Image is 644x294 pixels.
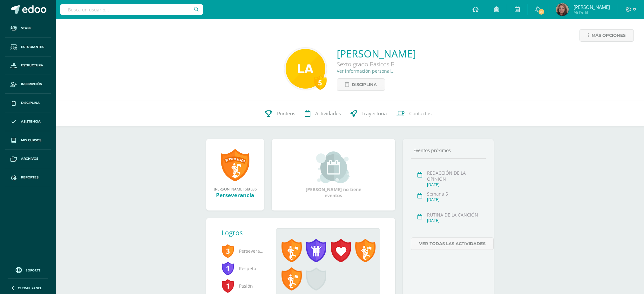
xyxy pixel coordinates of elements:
[5,94,51,112] a: Disciplina
[5,112,51,131] a: Asistencia
[221,261,234,276] span: 1
[346,101,392,126] a: Trayectoria
[21,100,40,105] span: Disciplina
[427,191,484,197] div: Semana 5
[592,30,626,41] span: Más opciones
[21,26,31,31] span: Staff
[5,131,51,150] a: Mis cursos
[60,4,203,15] input: Busca un usuario...
[314,75,327,90] div: 5
[337,60,416,68] div: Sexto grado Básicos B
[8,265,48,274] a: Soporte
[573,10,610,15] span: Mi Perfil
[21,82,42,87] span: Inscripción
[18,286,42,290] span: Cerrar panel
[5,75,51,94] a: Inscripción
[392,101,436,126] a: Contactos
[213,191,258,199] div: Perseverancia
[221,228,271,237] div: Logros
[427,218,484,223] div: [DATE]
[337,68,395,74] a: Ver información personal...
[260,101,300,126] a: Punteos
[337,78,385,91] a: Disciplina
[427,197,484,202] div: [DATE]
[556,3,569,16] img: b20be52476d037d2dd4fed11a7a31884.png
[5,168,51,187] a: Reportes
[573,4,610,10] span: [PERSON_NAME]
[411,237,494,250] a: Ver todas las actividades
[362,110,387,117] span: Trayectoria
[411,147,486,153] div: Eventos próximos
[5,57,51,75] a: Estructura
[427,212,484,218] div: RUTINA DE LA CANCIÓN
[315,110,341,117] span: Actividades
[21,63,43,68] span: Estructura
[5,19,51,38] a: Staff
[21,119,41,124] span: Asistencia
[213,186,258,191] div: [PERSON_NAME] obtuvo
[352,79,377,90] span: Disciplina
[221,260,266,277] span: Respeto
[538,8,545,15] span: 20
[427,170,484,182] div: REDACCIÓN DE LA OPINIÓN
[221,244,234,258] span: 3
[316,151,351,183] img: event_small.png
[337,47,416,60] a: [PERSON_NAME]
[427,182,484,187] div: [DATE]
[21,175,38,180] span: Reportes
[580,29,634,42] a: Más opciones
[221,242,266,260] span: Perseverancia
[409,110,431,117] span: Contactos
[286,49,325,89] img: 043a02e8dc1fe74ad77b70d12a363720.png
[21,138,41,143] span: Mis cursos
[21,156,38,161] span: Archivos
[302,151,365,198] div: [PERSON_NAME] no tiene eventos
[300,101,346,126] a: Actividades
[26,268,41,272] span: Soporte
[21,44,44,50] span: Estudiantes
[5,38,51,57] a: Estudiantes
[5,150,51,168] a: Archivos
[221,278,234,293] span: 1
[277,110,295,117] span: Punteos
